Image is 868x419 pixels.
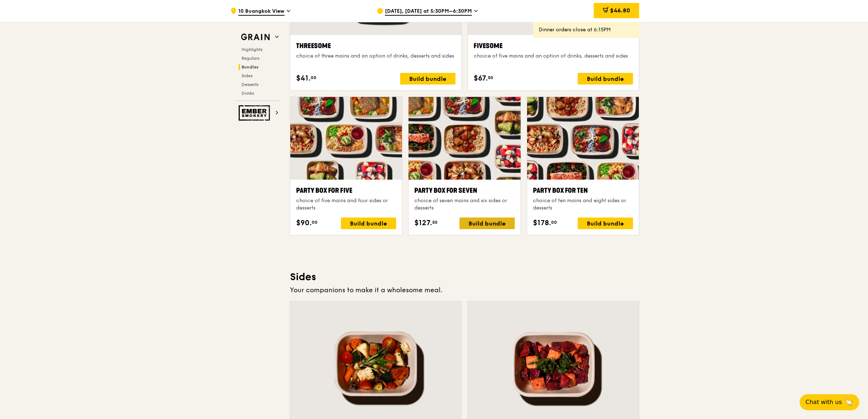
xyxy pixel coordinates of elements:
[296,73,311,84] span: $41.
[414,218,432,228] span: $127.
[242,82,258,87] span: Desserts
[578,73,633,85] div: Build bundle
[474,73,488,84] span: $67.
[296,197,396,212] div: choice of five mains and four sides or desserts
[474,52,633,60] div: choice of five mains and an option of drinks, desserts and sides
[239,105,272,121] img: Ember Smokery web logo
[296,185,396,196] div: Party Box for Five
[578,218,633,229] div: Build bundle
[551,219,557,225] span: 00
[242,73,252,78] span: Sides
[610,7,630,14] span: $46.80
[290,285,639,295] div: Your companions to make it a wholesome meal.
[296,218,312,228] span: $90.
[845,398,853,407] span: 🦙
[488,75,493,81] span: 50
[432,219,438,225] span: 50
[242,64,259,70] span: Bundles
[312,219,318,225] span: 00
[539,26,633,34] div: Dinner orders close at 6:15PM
[533,197,633,212] div: choice of ten mains and eight sides or desserts
[296,41,455,51] div: Threesome
[242,56,259,61] span: Regulars
[414,185,514,196] div: Party Box for Seven
[239,31,272,44] img: Grain web logo
[296,52,455,60] div: choice of three mains and an option of drinks, desserts and sides
[474,41,633,51] div: Fivesome
[242,91,254,96] span: Drinks
[533,185,633,196] div: Party Box for Ten
[800,394,859,410] button: Chat with us🦙
[414,197,514,212] div: choice of seven mains and six sides or desserts
[385,8,472,16] span: [DATE], [DATE] at 5:30PM–6:30PM
[311,75,316,81] span: 00
[242,47,262,52] span: Highlights
[400,73,455,85] div: Build bundle
[533,218,551,228] span: $178.
[341,218,396,229] div: Build bundle
[238,8,284,16] span: 10 Buangkok View
[805,398,842,407] span: Chat with us
[290,270,639,283] h3: Sides
[459,218,515,229] div: Build bundle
